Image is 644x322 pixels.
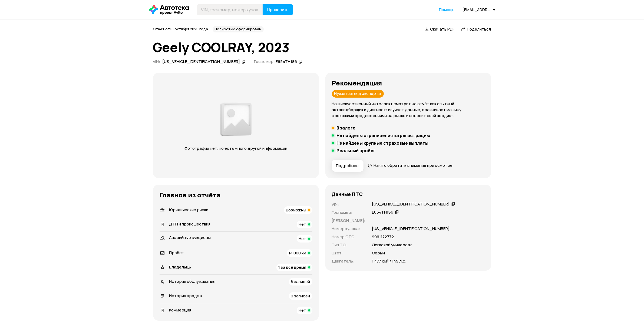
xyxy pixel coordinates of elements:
button: Проверить [263,4,293,15]
h3: Главное из отчёта [160,191,312,199]
p: [US_VEHICLE_IDENTIFICATION_NUMBER] [372,226,450,232]
h1: Geely COOLRAY, 2023 [153,40,491,55]
p: Легковой универсал [372,242,413,248]
span: Проверить [267,8,289,12]
h5: В залоге [337,125,356,131]
span: Поделиться [467,26,491,32]
p: Тип ТС : [332,242,366,248]
span: Аварийные аукционы [169,235,211,240]
p: Наш искусственный интеллект смотрит на отчёт как опытный автоподборщик и диагност: изучает данные... [332,101,485,119]
h5: Не найдены крупные страховые выплаты [337,140,429,146]
img: 2a3f492e8892fc00.png [219,99,253,139]
span: Госномер: [254,59,275,64]
span: Юридические риски [169,207,209,213]
span: Коммерция [169,307,191,313]
a: Скачать PDF [425,26,455,32]
div: Полностью сформирован [213,26,264,32]
span: ДТП и происшествия [169,221,211,227]
span: История продаж [169,293,203,298]
span: 0 записей [291,293,310,299]
span: 8 записей [291,279,310,284]
span: Подробнее [336,163,359,168]
p: VIN : [332,201,366,207]
span: Владельцы [169,264,192,270]
span: 1 за всё время [279,264,306,270]
div: Е654ТН186 [372,210,394,215]
span: На что обратить внимание при осмотре [374,162,453,168]
h5: Реальный пробег [337,148,376,153]
a: Поделиться [461,26,491,32]
p: 1 477 см³ / 149 л.с. [372,258,407,264]
a: Помощь [439,7,455,12]
a: На что обратить внимание при осмотре [368,162,453,168]
p: Номер кузова : [332,226,366,232]
div: Е654ТН186 [276,59,297,65]
h4: Данные ПТС [332,191,363,197]
button: Подробнее [332,160,364,172]
p: Номер СТС : [332,234,366,240]
span: Отчёт от 10 октября 2025 года [153,26,208,31]
p: Двигатель : [332,258,366,264]
h5: Не найдены ограничения на регистрацию [337,133,431,138]
p: 9961172772 [372,234,394,240]
div: [US_VEHICLE_IDENTIFICATION_NUMBER] [163,59,240,65]
span: VIN : [153,59,160,64]
p: Цвет : [332,250,366,256]
span: Возможны [286,207,306,213]
span: Нет [299,221,306,227]
span: 14 000 км [289,250,306,256]
span: Нет [299,236,306,241]
p: Фотографий нет, но есть много другой информации [179,145,293,151]
span: Скачать PDF [430,26,455,32]
p: [PERSON_NAME] : [332,218,366,224]
div: Нужен взгляд эксперта [332,90,384,98]
p: Госномер : [332,210,366,215]
span: Нет [299,307,306,313]
span: История обслуживания [169,278,216,284]
input: VIN, госномер, номер кузова [197,4,263,15]
span: Пробег [169,250,184,255]
div: [EMAIL_ADDRESS][DOMAIN_NAME] [463,7,495,12]
h3: Рекомендация [332,79,485,87]
p: Серый [372,250,385,256]
div: [US_VEHICLE_IDENTIFICATION_NUMBER] [372,201,450,207]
